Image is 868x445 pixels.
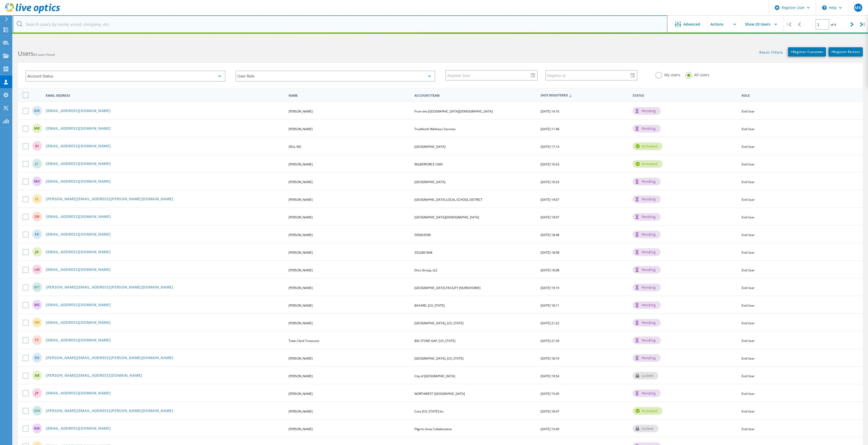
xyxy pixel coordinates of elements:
[541,144,559,149] span: [DATE] 17:14
[289,127,313,131] span: [PERSON_NAME]
[46,427,111,431] a: [EMAIL_ADDRESS][DOMAIN_NAME]
[633,125,661,132] div: pending
[791,50,823,54] span: Register Customer
[289,250,313,255] span: [PERSON_NAME]
[742,268,755,272] span: End User
[633,248,661,256] div: pending
[414,392,465,396] span: NORTHWEST [GEOGRAPHIC_DATA]
[46,391,111,396] a: [EMAIL_ADDRESS][DOMAIN_NAME]
[541,409,559,414] span: [DATE] 18:47
[46,180,111,184] a: [EMAIL_ADDRESS][DOMAIN_NAME]
[35,232,39,236] span: EK
[541,215,559,219] span: [DATE] 19:07
[742,409,755,414] span: End User
[414,162,443,166] span: WILBERFORCE UNIV
[633,94,737,97] span: Status
[289,339,320,343] span: Town Clerk Treasurer
[742,321,755,325] span: End User
[414,339,455,343] span: BIG STONE GAP, [US_STATE]
[46,250,111,254] a: [EMAIL_ADDRESS][DOMAIN_NAME]
[414,268,438,272] span: Ehco Group, LLC
[289,109,313,114] span: [PERSON_NAME]
[541,250,559,255] span: [DATE] 18:08
[289,144,302,149] span: DELL INC
[34,180,40,183] span: MX
[742,427,755,431] span: End User
[26,71,225,82] div: Account Status
[414,409,444,414] span: Care [US_STATE] Inc
[831,23,836,27] span: of 4
[541,392,559,396] span: [DATE] 15:45
[541,162,559,166] span: [DATE] 16:33
[546,70,633,80] input: Register to
[414,286,480,290] span: [GEOGRAPHIC_DATA] FACILITY [NURSEHOME]
[742,127,755,131] span: End User
[742,286,755,290] span: End User
[34,303,40,307] span: MS
[742,197,755,202] span: End User
[34,127,40,130] span: MR
[46,356,173,360] a: [PERSON_NAME][EMAIL_ADDRESS][PERSON_NAME][DOMAIN_NAME]
[633,337,661,344] div: pending
[633,107,661,115] div: pending
[742,392,755,396] span: End User
[289,197,313,202] span: [PERSON_NAME]
[633,372,658,380] div: locked
[788,47,826,57] a: +Register Customer
[742,180,755,184] span: End User
[46,268,111,272] a: [EMAIL_ADDRESS][DOMAIN_NAME]
[46,109,111,113] a: [EMAIL_ADDRESS][DOMAIN_NAME]
[46,338,111,343] a: [EMAIL_ADDRESS][DOMAIN_NAME]
[784,15,794,34] div: |
[742,339,755,343] span: End User
[46,127,111,131] a: [EMAIL_ADDRESS][DOMAIN_NAME]
[633,319,661,327] div: pending
[414,180,445,184] span: [GEOGRAPHIC_DATA]
[541,94,628,97] span: Date Registered
[414,233,431,237] span: 595663598
[414,250,432,255] span: 3522861848
[655,72,680,77] label: My Users
[46,215,111,219] a: [EMAIL_ADDRESS][DOMAIN_NAME]
[35,162,39,165] span: JC
[46,409,173,413] a: [PERSON_NAME][EMAIL_ADDRESS][PERSON_NAME][DOMAIN_NAME]
[831,50,860,54] span: Register Partner
[34,409,40,413] span: GM
[742,144,755,149] span: End User
[684,23,700,26] span: Advanced
[742,94,855,97] span: Role
[46,321,111,325] a: [EMAIL_ADDRESS][DOMAIN_NAME]
[236,71,435,82] div: User Role
[414,94,536,97] span: Account/Team
[541,180,559,184] span: [DATE] 16:33
[18,49,34,58] b: Users
[829,47,863,57] a: +Register Partner
[35,250,39,254] span: JK
[414,303,445,308] span: BAYARD, [US_STATE]
[34,109,40,113] span: KM
[541,268,559,272] span: [DATE] 16:08
[289,374,313,378] span: [PERSON_NAME]
[633,231,661,238] div: pending
[414,321,464,325] span: [GEOGRAPHIC_DATA], [US_STATE]
[633,266,661,274] div: pending
[541,127,559,131] span: [DATE] 11:48
[414,197,482,202] span: [GEOGRAPHIC_DATA] LOCAL SCHOOL DISTRICT
[742,215,755,219] span: End User
[742,374,755,378] span: End User
[46,197,173,202] a: [PERSON_NAME][EMAIL_ADDRESS][PERSON_NAME][DOMAIN_NAME]
[541,374,559,378] span: [DATE] 19:54
[35,144,39,148] span: DI
[541,233,559,237] span: [DATE] 18:48
[541,303,559,308] span: [DATE] 18:11
[289,94,410,97] span: Name
[46,374,142,378] a: [PERSON_NAME][EMAIL_ADDRESS][DOMAIN_NAME]
[541,109,559,114] span: [DATE] 14:10
[46,94,284,97] span: Email Address
[5,11,60,14] a: Live Optics Dashboard
[633,195,661,203] div: pending
[541,321,559,325] span: [DATE] 21:22
[541,427,559,431] span: [DATE] 15:49
[633,354,661,362] div: pending
[46,162,111,166] a: [EMAIL_ADDRESS][DOMAIN_NAME]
